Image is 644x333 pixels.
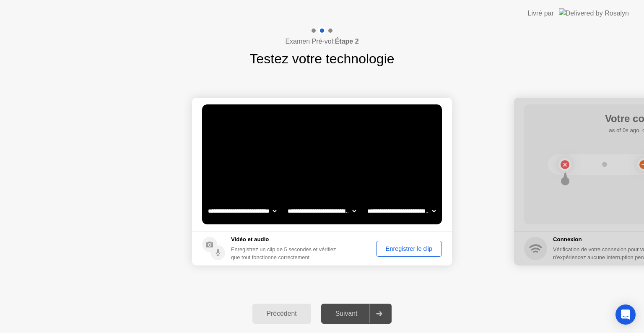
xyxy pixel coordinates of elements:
[615,304,636,325] div: Open Intercom Messenger
[249,49,394,69] h1: Testez votre technologie
[366,203,437,219] select: Available microphones
[379,245,439,252] div: Enregistrer le clip
[335,38,359,45] b: Étape 2
[285,36,358,47] h4: Examen Pré-vol:
[376,241,442,257] button: Enregistrer le clip
[559,8,629,18] img: Delivered by Rosalyn
[286,203,358,219] select: Available speakers
[231,245,343,261] div: Enregistrez un clip de 5 secondes et vérifiez que tout fonctionne correctement
[255,310,309,317] div: Précédent
[528,8,554,18] div: Livré par
[321,304,392,324] button: Suivant
[324,310,369,317] div: Suivant
[231,235,343,244] h5: Vidéo et audio
[206,203,278,219] select: Available cameras
[252,304,311,324] button: Précédent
